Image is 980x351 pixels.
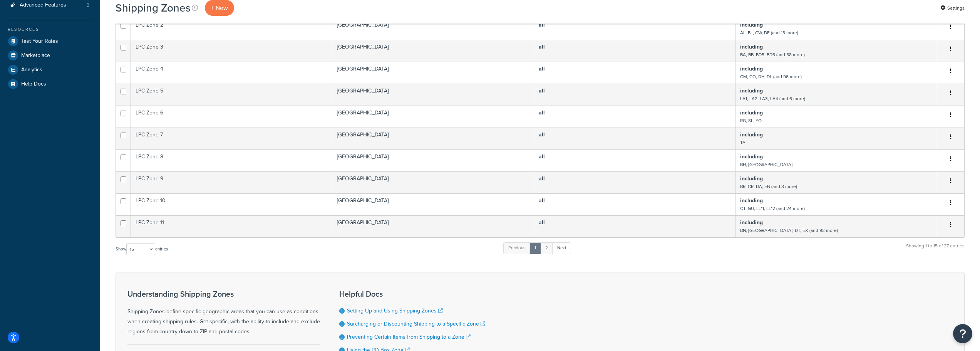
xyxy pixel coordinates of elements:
a: Next [552,242,571,254]
a: Marketplace [6,49,94,62]
b: including [740,196,763,205]
div: Shipping Zones define specific geographic areas that you can use as conditions when creating ship... [127,290,320,337]
a: Surcharging or Discounting Shipping to a Specific Zone [347,320,485,328]
b: all [539,43,545,51]
b: all [539,196,545,205]
b: including [740,21,763,29]
a: 1 [529,242,541,254]
td: [GEOGRAPHIC_DATA] [332,106,534,128]
b: including [740,153,763,161]
b: all [539,153,545,161]
b: including [740,218,763,227]
a: Preventing Certain Items from Shipping to a Zone [347,333,471,341]
b: all [539,87,545,95]
a: 2 [540,242,553,254]
td: LPC Zone 3 [131,40,332,62]
small: BN, [GEOGRAPHIC_DATA], DT, EX (and 93 more) [740,227,838,234]
td: [GEOGRAPHIC_DATA] [332,149,534,171]
b: all [539,65,545,73]
small: BA, BB, BD5, BD6 (and 58 more) [740,51,805,58]
small: BH, [GEOGRAPHIC_DATA] [740,161,792,168]
button: Open Resource Center [953,324,972,343]
td: LPC Zone 2 [131,18,332,40]
a: Test Your Rates [6,34,94,48]
b: all [539,109,545,117]
td: [GEOGRAPHIC_DATA] [332,40,534,62]
h3: Understanding Shipping Zones [127,290,320,298]
td: [GEOGRAPHIC_DATA] [332,62,534,84]
td: [GEOGRAPHIC_DATA] [332,171,534,193]
div: Resources [6,26,94,33]
td: [GEOGRAPHIC_DATA] [332,193,534,215]
b: all [539,21,545,29]
td: LPC Zone 9 [131,171,332,193]
a: Settings [940,3,965,13]
b: including [740,43,763,51]
span: Marketplace [21,52,50,59]
a: Setting Up and Using Shipping Zones [347,307,443,315]
td: LPC Zone 5 [131,84,332,106]
b: including [740,109,763,117]
td: LPC Zone 4 [131,62,332,84]
small: LA1, LA2, LA3, LA4 (and 6 more) [740,95,805,102]
span: Analytics [21,67,42,73]
a: Previous [503,242,530,254]
td: LPC Zone 11 [131,215,332,237]
b: all [539,218,545,227]
div: Showing 1 to 15 of 27 entries [906,242,965,258]
td: [GEOGRAPHIC_DATA] [332,18,534,40]
select: Showentries [126,244,155,255]
span: + New [211,3,228,12]
a: Analytics [6,63,94,77]
small: TA [740,139,745,146]
small: CM, CO, DH, DL (and 96 more) [740,73,802,80]
span: 2 [87,2,89,8]
span: Help Docs [21,81,46,87]
small: BR, CR, DA, EN (and 8 more) [740,183,797,190]
td: [GEOGRAPHIC_DATA] [332,128,534,149]
b: all [539,175,545,183]
small: CT, GU, LL11, LL12 (and 24 more) [740,205,805,212]
b: including [740,175,763,183]
td: [GEOGRAPHIC_DATA] [332,84,534,106]
h3: Helpful Docs [339,290,485,298]
td: LPC Zone 6 [131,106,332,128]
span: Advanced Features [20,2,66,8]
td: LPC Zone 10 [131,193,332,215]
td: [GEOGRAPHIC_DATA] [332,215,534,237]
td: LPC Zone 7 [131,128,332,149]
b: including [740,87,763,95]
label: Show entries [116,244,168,255]
small: RG, SL, YO [740,117,762,124]
td: LPC Zone 8 [131,149,332,171]
small: AL, BL, CW, DE (and 18 more) [740,29,798,36]
h1: Shipping Zones [116,0,191,15]
b: including [740,131,763,139]
b: including [740,65,763,73]
b: all [539,131,545,139]
span: Test Your Rates [21,38,58,45]
a: Help Docs [6,77,94,91]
